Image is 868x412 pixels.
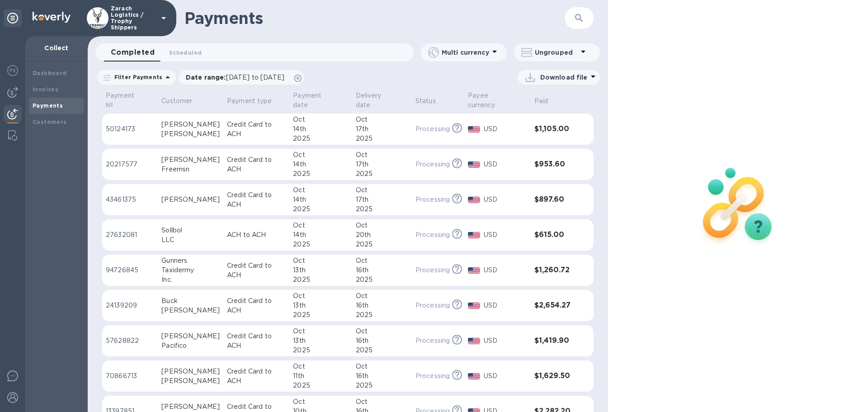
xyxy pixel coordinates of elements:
div: Oct [356,291,408,301]
b: Customers [33,118,67,125]
p: Processing [415,265,450,275]
div: Freemsn [161,165,220,174]
p: Status [415,96,436,106]
div: [PERSON_NAME] [161,155,220,165]
p: Delivery date [356,91,396,110]
img: USD [468,373,480,379]
b: Dashboard [33,70,67,76]
div: Taxidermy [161,265,220,275]
div: Inc. [161,275,220,284]
div: [PERSON_NAME] [161,376,220,386]
div: Oct [356,397,408,407]
div: 17th [356,160,408,169]
p: Collect [33,43,80,52]
div: 2025 [356,381,408,390]
div: 2025 [356,275,408,284]
p: Credit Card to ACH [227,120,286,139]
img: Foreign exchange [7,65,18,76]
div: 2025 [293,134,348,143]
div: 2025 [293,204,348,214]
p: USD [484,195,527,204]
p: Download file [540,73,588,82]
div: 2025 [356,169,408,179]
p: Processing [415,160,450,169]
p: ACH to ACH [227,230,286,240]
span: Status [415,96,448,106]
div: [PERSON_NAME] [161,367,220,376]
p: Multi currency [442,48,489,57]
div: Oct [293,291,348,301]
div: 11th [293,371,348,381]
span: [DATE] to [DATE] [226,74,284,81]
img: USD [468,303,480,309]
h3: $1,260.72 [534,266,576,275]
div: 20th [356,230,408,240]
div: Oct [356,150,408,160]
h3: $897.60 [534,195,576,204]
div: Oct [293,150,348,160]
span: Paid [534,96,560,106]
div: 14th [293,124,348,134]
b: Payments [33,102,63,109]
div: Oct [356,327,408,336]
p: Processing [415,124,450,134]
span: Completed [111,46,155,59]
p: 24139209 [106,301,154,310]
h1: Payments [184,9,565,28]
div: Oct [356,185,408,195]
div: 2025 [356,346,408,355]
h3: $953.60 [534,160,576,169]
img: USD [468,197,480,203]
span: Customer [161,96,204,106]
p: Payment date [293,91,336,110]
div: Date range:[DATE] to [DATE] [179,70,304,85]
p: USD [484,230,527,240]
div: Oct [293,185,348,195]
h3: $1,629.50 [534,372,576,380]
div: Pacifico [161,341,220,350]
div: Oct [293,256,348,265]
img: USD [468,267,480,274]
img: USD [468,338,480,344]
p: Credit Card to ACH [227,331,286,350]
div: 13th [293,336,348,346]
p: Processing [415,230,450,240]
img: Logo [33,12,71,23]
div: [PERSON_NAME] [161,306,220,315]
p: Credit Card to ACH [227,367,286,386]
p: 57628822 [106,336,154,346]
h3: $615.00 [534,231,576,239]
p: USD [484,265,527,275]
span: Payment № [106,91,154,110]
div: 17th [356,195,408,204]
p: Zarach Logistics / Trophy Shippers [111,5,156,31]
div: 16th [356,265,408,275]
div: Oct [293,221,348,230]
p: Payee currency [468,91,515,110]
p: 20217577 [106,160,154,169]
p: Processing [415,371,450,381]
p: Credit Card to ACH [227,296,286,315]
p: Credit Card to ACH [227,261,286,280]
div: 17th [356,124,408,134]
div: [PERSON_NAME] [161,120,220,129]
div: 16th [356,301,408,310]
div: Oct [356,115,408,124]
div: 2025 [293,346,348,355]
p: 43461375 [106,195,154,204]
div: [PERSON_NAME] [161,195,220,204]
p: USD [484,160,527,169]
div: 16th [356,336,408,346]
div: 16th [356,371,408,381]
p: 70866713 [106,371,154,381]
div: Sollbol [161,226,220,235]
div: Gunners [161,256,220,265]
div: LLC [161,235,220,245]
p: Filter Payments [111,73,162,81]
div: 14th [293,195,348,204]
img: USD [468,232,480,238]
p: Payment type [227,96,272,106]
div: Oct [293,115,348,124]
div: 2025 [356,310,408,320]
span: Scheduled [169,48,202,57]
